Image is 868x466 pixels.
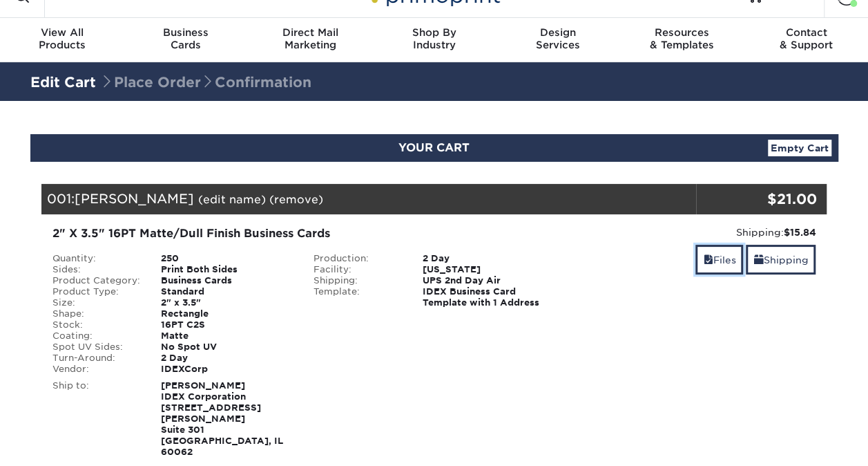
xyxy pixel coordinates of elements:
[151,297,303,308] div: 2" x 3.5"
[42,364,151,375] div: Vendor:
[42,253,151,264] div: Quantity:
[42,380,151,458] div: Ship to:
[100,74,311,91] span: Place Order Confirmation
[620,26,744,51] div: & Templates
[744,26,868,51] div: & Support
[753,254,763,265] span: shipping
[412,264,565,275] div: [US_STATE]
[151,364,303,375] div: IDEXCorp
[42,264,151,275] div: Sides:
[412,275,565,286] div: UPS 2nd Day Air
[42,319,151,330] div: Stock:
[575,225,816,239] div: Shipping:
[746,245,816,274] a: Shipping
[198,193,266,206] a: (edit name)
[151,308,303,319] div: Rectangle
[372,26,496,39] span: Shop By
[151,353,303,364] div: 2 Day
[303,253,412,264] div: Production:
[151,275,303,286] div: Business Cards
[496,26,620,39] span: Design
[42,308,151,319] div: Shape:
[783,227,816,238] strong: $15.84
[30,74,96,91] a: Edit Cart
[696,189,817,209] div: $21.00
[372,18,496,62] a: Shop ByIndustry
[151,319,303,330] div: 16PT C2S
[744,26,868,39] span: Contact
[620,18,744,62] a: Resources& Templates
[42,286,151,297] div: Product Type:
[124,26,249,51] div: Cards
[303,286,412,308] div: Template:
[75,191,194,206] span: [PERSON_NAME]
[42,342,151,353] div: Spot UV Sides:
[496,18,620,62] a: DesignServices
[41,184,696,214] div: 001:
[52,225,554,242] div: 2" X 3.5" 16PT Matte/Dull Finish Business Cards
[412,286,565,308] div: IDEX Business Card Template with 1 Address
[124,26,249,39] span: Business
[151,330,303,342] div: Matte
[703,254,713,265] span: files
[269,193,323,206] a: (remove)
[42,275,151,286] div: Product Category:
[248,26,372,39] span: Direct Mail
[151,342,303,353] div: No Spot UV
[248,26,372,51] div: Marketing
[620,26,744,39] span: Resources
[42,330,151,342] div: Coating:
[303,264,412,275] div: Facility:
[768,140,831,156] a: Empty Cart
[695,245,743,274] a: Files
[496,26,620,51] div: Services
[412,253,565,264] div: 2 Day
[151,253,303,264] div: 250
[151,264,303,275] div: Print Both Sides
[151,286,303,297] div: Standard
[42,297,151,308] div: Size:
[744,18,868,62] a: Contact& Support
[42,353,151,364] div: Turn-Around:
[248,18,372,62] a: Direct MailMarketing
[124,18,249,62] a: BusinessCards
[303,275,412,286] div: Shipping:
[161,380,283,457] strong: [PERSON_NAME] IDEX Corporation [STREET_ADDRESS][PERSON_NAME] Suite 301 [GEOGRAPHIC_DATA], IL 60062
[398,141,470,154] span: YOUR CART
[372,26,496,51] div: Industry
